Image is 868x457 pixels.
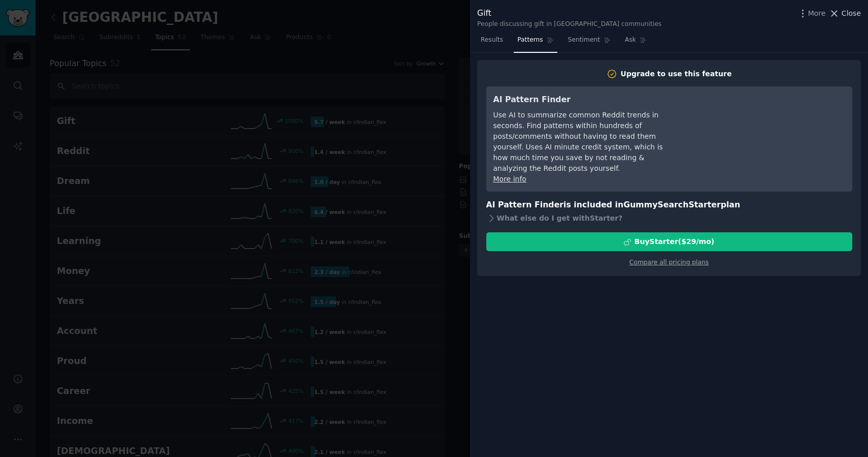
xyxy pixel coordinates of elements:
[486,232,852,251] button: BuyStarter($29/mo)
[514,32,557,53] a: Patterns
[564,32,614,53] a: Sentiment
[623,200,720,209] span: GummySearch Starter
[797,8,826,19] button: More
[842,8,861,19] span: Close
[493,94,679,106] h3: AI Pattern Finder
[477,7,661,20] div: Gift
[568,36,600,45] span: Sentiment
[493,175,526,183] a: More info
[621,69,732,79] div: Upgrade to use this feature
[477,32,507,53] a: Results
[486,199,852,211] h3: AI Pattern Finder is included in plan
[517,36,543,45] span: Patterns
[625,36,636,45] span: Ask
[829,8,861,19] button: Close
[477,20,661,29] div: People discussing gift in [GEOGRAPHIC_DATA] communities
[629,259,709,266] a: Compare all pricing plans
[693,94,845,170] iframe: YouTube video player
[493,110,679,174] div: Use AI to summarize common Reddit trends in seconds. Find patterns within hundreds of posts/comme...
[486,211,852,225] div: What else do I get with Starter ?
[621,32,650,53] a: Ask
[481,36,503,45] span: Results
[635,236,714,247] div: Buy Starter ($ 29 /mo )
[808,8,826,19] span: More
